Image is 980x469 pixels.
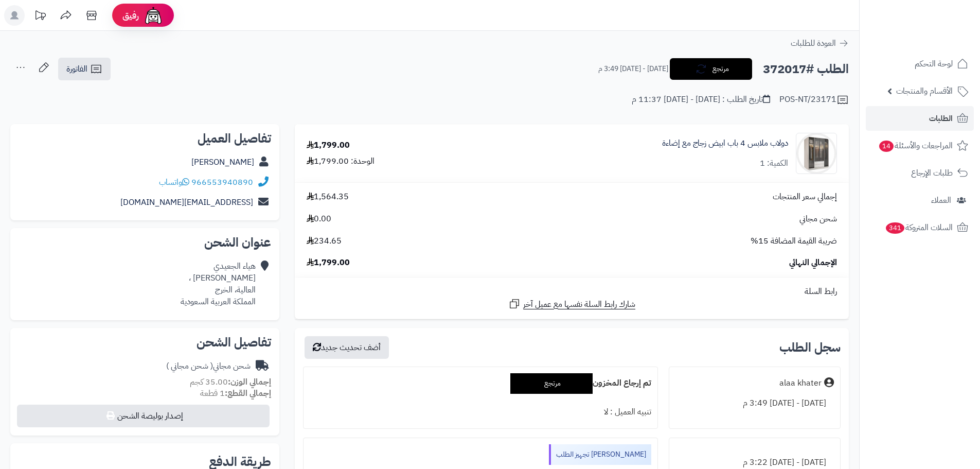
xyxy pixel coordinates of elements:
[17,405,270,427] button: إصدار بوليصة الشحن
[670,58,752,80] button: مرتجع
[911,166,953,180] span: طلبات الإرجاع
[879,141,894,152] span: 14
[166,360,251,372] div: شحن مجاني
[19,236,271,249] h2: عنوان الشحن
[190,376,271,388] small: 35.00 كجم
[191,176,253,188] a: 966553940890
[122,9,139,22] span: رفيق
[929,111,953,126] span: الطلبات
[27,5,53,28] a: تحديثات المنصة
[598,64,668,74] small: [DATE] - [DATE] 3:49 م
[191,156,254,168] a: [PERSON_NAME]
[799,213,837,225] span: شحن مجاني
[779,377,822,389] div: alaa khater
[915,57,953,71] span: لوحة التحكم
[166,360,213,372] span: ( شحن مجاني )
[510,373,593,394] div: مرتجع
[305,336,389,359] button: أضف تحديث جديد
[523,299,635,310] span: شارك رابط السلة نفسها مع عميل آخر
[307,191,349,203] span: 1,564.35
[751,235,837,247] span: ضريبة القيمة المضافة 15%
[307,235,342,247] span: 234.65
[866,188,974,213] a: العملاء
[299,286,845,298] div: رابط السلة
[66,63,87,75] span: الفاتورة
[181,260,256,307] div: هياء الجعيدي [PERSON_NAME] ، العالية، الخرج المملكة العربية السعودية
[120,196,253,209] a: [EMAIL_ADDRESS][DOMAIN_NAME]
[896,84,953,98] span: الأقسام والمنتجات
[773,191,837,203] span: إجمالي سعر المنتجات
[307,213,331,225] span: 0.00
[549,444,651,465] div: [PERSON_NAME] تجهيز الطلب
[662,137,788,149] a: دولاب ملابس 4 باب ابيض زجاج مع إضاءة
[58,58,111,80] a: الفاتورة
[200,387,271,399] small: 1 قطعة
[307,257,350,269] span: 1,799.00
[310,402,651,422] div: تنبيه العميل : لا
[866,51,974,76] a: لوحة التحكم
[593,377,651,389] b: تم إرجاع المخزون
[19,336,271,349] h2: تفاصيل الشحن
[675,393,834,413] div: [DATE] - [DATE] 3:49 م
[910,28,970,49] img: logo-2.png
[779,341,841,354] h3: سجل الطلب
[789,257,837,269] span: الإجمالي النهائي
[931,193,951,207] span: العملاء
[866,215,974,240] a: السلات المتروكة341
[763,59,849,80] h2: الطلب #372017
[228,376,271,388] strong: إجمالي الوزن:
[886,222,904,234] span: 341
[791,37,849,49] a: العودة للطلبات
[866,106,974,131] a: الطلبات
[143,5,164,26] img: ai-face.png
[307,155,375,167] div: الوحدة: 1,799.00
[796,133,836,174] img: 1742133300-110103010020.1-90x90.jpg
[19,132,271,145] h2: تفاصيل العميل
[632,94,770,106] div: تاريخ الطلب : [DATE] - [DATE] 11:37 م
[878,138,953,153] span: المراجعات والأسئلة
[760,158,788,169] div: الكمية: 1
[159,176,189,188] a: واتساب
[225,387,271,399] strong: إجمالي القطع:
[307,140,350,151] div: 1,799.00
[209,456,271,468] h2: طريقة الدفع
[791,37,836,49] span: العودة للطلبات
[779,94,849,106] div: POS-NT/23171
[866,133,974,158] a: المراجعات والأسئلة14
[885,220,953,235] span: السلات المتروكة
[866,161,974,185] a: طلبات الإرجاع
[508,298,635,310] a: شارك رابط السلة نفسها مع عميل آخر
